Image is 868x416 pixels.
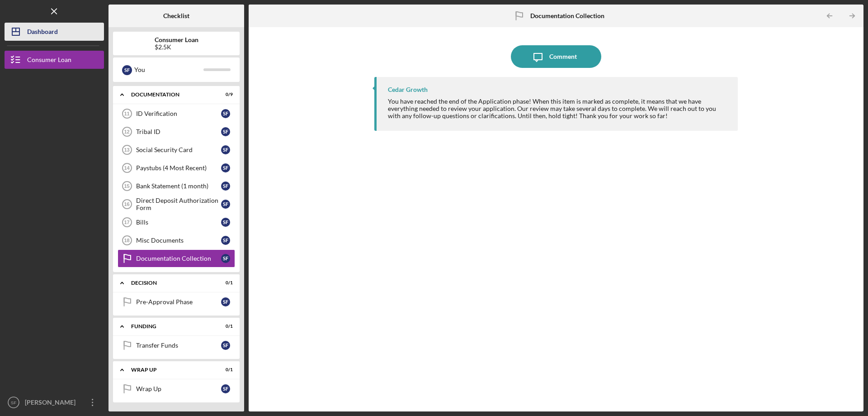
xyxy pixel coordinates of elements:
div: S F [221,145,230,154]
div: $2.5K [155,43,198,51]
div: Consumer Loan [27,51,71,71]
a: 15Bank Statement (1 month)SF [118,177,235,195]
div: Tribal ID [136,128,221,135]
div: Transfer Funds [136,342,221,349]
div: Decision [131,280,210,286]
div: S F [221,127,230,136]
b: Consumer Loan [155,36,198,43]
div: S F [122,65,132,75]
text: SF [11,400,16,405]
div: Comment [549,45,577,68]
div: Documentation Collection [136,255,221,262]
div: 0 / 1 [217,367,233,373]
div: You [134,62,203,77]
div: S F [221,341,230,350]
div: Wrap Up [136,385,221,392]
div: S F [221,218,230,227]
div: S F [221,109,230,118]
a: 11ID VerificationSF [118,105,235,123]
a: 16Direct Deposit Authorization FormSF [118,195,235,213]
button: Dashboard [5,23,104,41]
tspan: 16 [124,201,129,207]
b: Documentation Collection [530,12,604,19]
a: Wrap UpSF [118,380,235,398]
a: 14Paystubs (4 Most Recent)SF [118,159,235,177]
div: ID Verification [136,110,221,117]
div: S F [221,182,230,191]
div: S F [221,163,230,172]
div: 0 / 1 [217,324,233,329]
div: Wrap up [131,367,210,373]
div: Direct Deposit Authorization Form [136,197,221,211]
div: S F [221,200,230,209]
a: Transfer FundsSF [118,336,235,354]
div: Paystubs (4 Most Recent) [136,164,221,172]
button: SF[PERSON_NAME] [5,393,104,411]
b: Checklist [163,12,189,19]
div: S F [221,236,230,245]
div: S F [221,384,230,393]
div: Documentation [131,92,210,97]
a: 18Misc DocumentsSF [118,231,235,249]
button: Comment [511,45,601,68]
tspan: 15 [124,183,129,189]
a: Pre-Approval PhaseSF [118,293,235,311]
div: Bank Statement (1 month) [136,182,221,190]
div: Pre-Approval Phase [136,298,221,306]
div: Funding [131,324,210,329]
tspan: 14 [124,165,130,171]
button: Consumer Loan [5,51,104,69]
tspan: 13 [124,147,129,153]
tspan: 18 [124,238,129,243]
tspan: 12 [124,129,129,134]
div: Cedar Growth [388,86,428,93]
div: Bills [136,219,221,226]
div: 0 / 1 [217,280,233,286]
div: S F [221,297,230,306]
div: Misc Documents [136,237,221,244]
tspan: 17 [124,220,129,225]
div: [PERSON_NAME] [23,393,81,414]
tspan: 11 [124,111,129,116]
div: S F [221,254,230,263]
div: Dashboard [27,23,58,43]
a: 17BillsSF [118,213,235,231]
div: 0 / 9 [217,92,233,97]
div: Social Security Card [136,146,221,153]
div: You have reached the end of the Application phase! When this item is marked as complete, it means... [388,98,729,120]
a: 12Tribal IDSF [118,123,235,141]
a: Documentation CollectionSF [118,249,235,268]
a: 13Social Security CardSF [118,141,235,159]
